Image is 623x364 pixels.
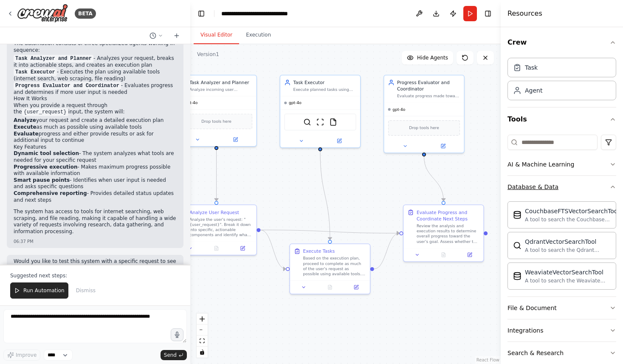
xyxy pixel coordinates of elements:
span: Dismiss [76,287,96,294]
button: Open in side panel [345,283,367,291]
strong: Execute [14,124,37,130]
button: No output available [203,244,230,252]
div: Analyze the user's request: "{user_request}". Break it down into specific, actionable components ... [189,217,252,237]
div: Agent [525,86,542,95]
button: Run Automation [10,282,68,299]
button: Database & Data [507,176,616,198]
li: - Makes maximum progress possible with available information [14,164,177,177]
span: Hide Agents [417,54,448,61]
img: QdrantVectorSearchTool [513,241,522,250]
div: Task ExecutorExecute planned tasks using available tools, gather information, process data, and m... [280,75,361,148]
g: Edge from c4a650c4-d040-4fb6-bd4f-ad8a8358d732 to f2d50eff-cea4-48e5-ba91-643fb4705fd5 [421,156,447,201]
button: Execution [239,26,278,44]
span: gpt-4o [392,107,405,112]
g: Edge from 3ac13c8a-1d54-4091-9fdd-7963f8587f9a to f2d50eff-cea4-48e5-ba91-643fb4705fd5 [260,227,399,237]
li: progress and either provide results or ask for additional input to continue [14,131,177,144]
li: your request and create a detailed execution plan [14,117,177,124]
li: - The system analyzes what tools are needed for your specific request [14,150,177,164]
code: Task Executor [14,68,57,76]
img: ScrapeWebsiteTool [316,118,324,126]
button: Switch to previous chat [146,31,166,41]
div: Analyze User Request [189,209,239,215]
img: CouchbaseFTSVectorSearchTool [513,211,522,219]
button: Hide Agents [402,51,453,65]
strong: Progressive execution [14,164,77,170]
g: Edge from 15672807-30a7-4600-889f-bb0a98762240 to bd3827ea-5d7e-4961-83b7-09c0e13a2e5a [317,151,333,240]
strong: Analyze [14,117,36,123]
span: Drop tools here [201,118,231,124]
button: Improve [3,350,40,361]
div: A tool to search the Weaviate database for relevant information on internal documents. [525,277,611,284]
nav: breadcrumb [221,9,317,18]
div: Task Analyzer and Planner [189,79,252,86]
p: Would you like to test this system with a specific request to see how it handles task analysis an... [14,258,177,271]
button: zoom out [197,324,208,336]
code: Progress Evaluator and Coordinator [14,82,121,90]
h2: How It Works [14,96,177,102]
button: Visual Editor [194,26,239,44]
img: FileReadTool [329,118,337,126]
div: Analyze incoming user requests, break them down into actionable steps, identify required tools an... [189,87,252,92]
p: The automation consists of three specialized agents working in sequence: [14,40,177,54]
div: AI & Machine Learning [507,160,574,169]
strong: Dynamic tool selection [14,150,79,156]
div: WeaviateVectorSearchTool [525,268,611,277]
div: Evaluate Progress and Coordinate Next StepsReview the analysis and execution results to determine... [403,204,484,262]
li: - Identifies when user input is needed and asks specific questions [14,177,177,190]
div: File & Document [507,304,557,312]
span: gpt-4o [185,100,197,105]
button: Hide right sidebar [482,8,494,20]
code: {user_request} [22,108,68,116]
div: Crew [507,54,616,107]
a: React Flow attribution [476,358,499,362]
span: Drop tools here [409,125,439,131]
div: Task Analyzer and PlannerAnalyze incoming user requests, break them down into actionable steps, i... [176,75,257,147]
button: File & Document [507,297,616,319]
g: Edge from ece47b14-d127-41fb-9569-3701458a4041 to 3ac13c8a-1d54-4091-9fdd-7963f8587f9a [213,150,220,201]
div: Evaluate progress made toward the user's goal, determine if additional user input is required, co... [397,93,460,99]
button: Open in side panel [321,137,358,145]
div: Database & Data [507,198,616,296]
div: 06:37 PM [14,238,177,245]
div: Task Executor [293,79,356,86]
p: The system has access to tools for internet searching, web scraping, and file reading, making it ... [14,209,177,235]
button: Integrations [507,319,616,341]
button: zoom in [197,313,208,324]
p: Suggested next steps: [10,272,180,279]
g: Edge from bd3827ea-5d7e-4961-83b7-09c0e13a2e5a to f2d50eff-cea4-48e5-ba91-643fb4705fd5 [374,230,400,272]
code: Task Analyzer and Planner [14,55,93,62]
button: Open in side panel [231,244,254,252]
img: Logo [17,4,68,23]
div: Review the analysis and execution results to determine overall progress toward the user's goal. A... [417,223,479,244]
span: Send [164,352,177,358]
span: gpt-4o [289,100,302,105]
div: Analyze User RequestAnalyze the user's request: "{user_request}". Break it down into specific, ac... [176,204,257,255]
h2: Key Features [14,144,177,151]
button: No output available [316,283,344,291]
button: Dismiss [72,282,100,299]
div: A tool to search the Qdrant database for relevant information on internal documents. [525,247,611,254]
div: React Flow controls [197,313,208,358]
span: Improve [16,352,37,358]
button: Search & Research [507,342,616,364]
button: Start a new chat [170,31,183,41]
button: fit view [197,336,208,347]
button: AI & Machine Learning [507,153,616,175]
div: Execute Tasks [303,248,335,254]
span: Run Automation [23,287,65,294]
div: Task [525,63,538,72]
li: - Executes the plan using available tools (internet search, web scraping, file reading) [14,69,177,82]
img: WeaviateVectorSearchTool [513,272,522,280]
div: A tool to search the Couchbase database for relevant information on internal documents. [525,216,619,223]
div: BETA [75,8,96,19]
p: When you provide a request through the input, the system will: [14,102,177,116]
button: Send [161,350,187,360]
div: Evaluate Progress and Coordinate Next Steps [417,209,479,222]
button: No output available [430,251,457,259]
li: - Evaluates progress and determines if more user input is needed [14,82,177,96]
div: QdrantVectorSearchTool [525,237,611,246]
li: - Analyzes your request, breaks it into actionable steps, and creates an execution plan [14,55,177,69]
h4: Resources [507,8,542,19]
button: toggle interactivity [197,347,208,358]
div: Execute TasksBased on the execution plan, proceed to complete as much of the user's request as po... [289,243,370,294]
